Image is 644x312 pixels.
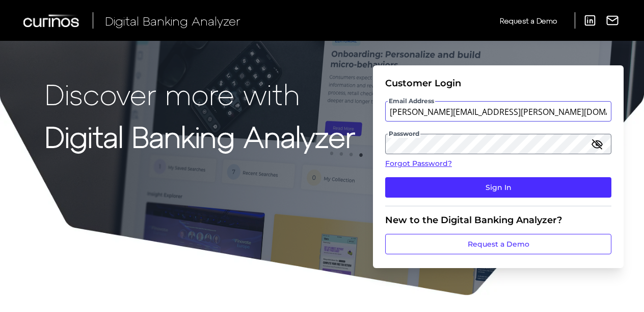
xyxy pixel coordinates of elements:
[385,234,611,254] a: Request a Demo
[105,13,240,28] span: Digital Banking Analyzer
[500,12,557,29] a: Request a Demo
[388,130,420,138] span: Password
[385,214,611,226] div: New to the Digital Banking Analyzer?
[385,177,611,198] button: Sign In
[500,16,557,25] span: Request a Demo
[388,97,435,105] span: Email Address
[385,78,611,89] div: Customer Login
[385,158,611,169] a: Forgot Password?
[23,14,81,27] img: Curinos
[45,119,355,153] strong: Digital Banking Analyzer
[45,78,355,110] p: Discover more with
